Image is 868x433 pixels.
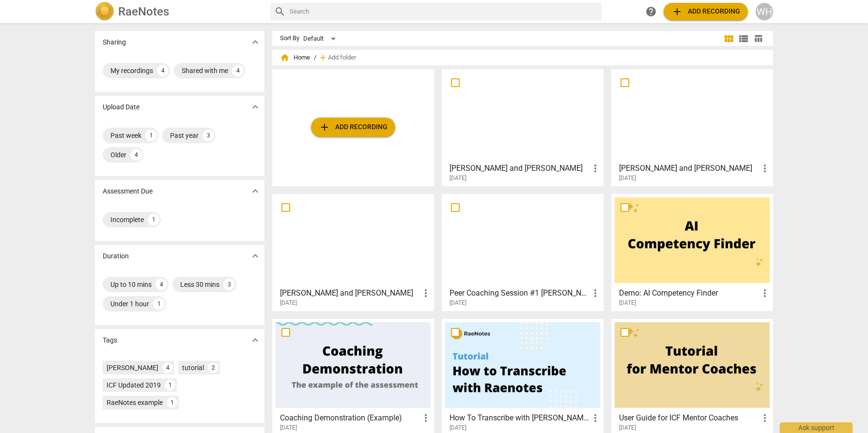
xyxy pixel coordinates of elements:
h3: Demo: AI Competency Finder [619,287,759,299]
div: 1 [145,130,157,141]
button: Show more [248,333,263,347]
div: Incomplete [110,215,144,224]
div: 3 [223,279,235,290]
div: 1 [148,214,159,225]
a: LogoRaeNotes [95,2,263,21]
span: expand_more [249,36,261,48]
span: more_vert [420,287,432,299]
span: more_vert [589,287,601,299]
a: [PERSON_NAME] and [PERSON_NAME][DATE] [276,197,431,307]
span: expand_more [249,334,261,346]
span: add [318,53,328,62]
p: Tags [103,335,117,345]
h3: Peer Coaching Session #1 Tracey Page [449,287,589,299]
div: 1 [165,380,175,390]
div: Under 1 hour [110,299,149,309]
button: Show more [248,249,263,263]
button: Upload [311,118,395,137]
span: [DATE] [619,299,636,307]
p: Sharing [103,37,126,47]
div: Shared with me [182,66,228,75]
span: more_vert [759,287,771,299]
div: [PERSON_NAME] [107,363,158,373]
h3: Coaching Demonstration (Example) [280,412,420,424]
div: Up to 10 mins [110,280,152,289]
span: [DATE] [280,299,297,307]
span: [DATE] [449,299,466,307]
span: search [274,6,286,17]
span: more_vert [589,412,601,424]
div: ICF Updated 2019 [107,380,161,390]
p: Upload Date [103,102,139,112]
button: Upload [664,3,748,20]
h3: How To Transcribe with RaeNotes [449,412,589,424]
div: Ask support [780,422,852,433]
div: 4 [157,65,169,76]
div: 4 [232,65,244,76]
button: Show more [248,100,263,114]
button: List view [736,31,751,46]
p: Assessment Due [103,186,153,196]
input: Search [290,4,598,19]
span: Add recording [671,6,740,17]
a: [PERSON_NAME] and [PERSON_NAME][DATE] [445,73,600,182]
a: [PERSON_NAME] and [PERSON_NAME][DATE] [615,73,770,182]
span: more_vert [589,163,601,174]
div: 4 [130,149,142,161]
a: Help [642,3,660,20]
div: My recordings [110,66,153,75]
span: table_chart [754,34,763,43]
h3: User Guide for ICF Mentor Coaches [619,412,759,424]
span: more_vert [759,412,771,424]
button: WH [756,3,773,20]
span: [DATE] [280,424,297,432]
span: / [314,54,316,61]
span: more_vert [759,163,771,174]
span: expand_more [249,185,261,197]
div: 2 [208,362,218,373]
a: How To Transcribe with [PERSON_NAME][DATE] [445,322,600,432]
span: add [671,6,683,17]
a: Coaching Demonstration (Example)[DATE] [276,322,431,432]
button: Show more [248,35,263,49]
span: [DATE] [619,424,636,432]
div: Less 30 mins [180,280,219,289]
h2: RaeNotes [118,5,169,18]
h3: Colleen Byers and Wendy Hultmark [449,163,589,174]
div: 4 [155,279,167,290]
div: tutorial [182,363,204,373]
span: Add folder [328,54,356,61]
div: 1 [153,298,165,310]
img: Logo [95,2,114,21]
div: 4 [162,362,173,373]
div: Default [303,31,339,46]
a: Peer Coaching Session #1 [PERSON_NAME][DATE] [445,197,600,307]
div: Older [110,150,126,160]
div: Sort By [280,35,299,42]
span: [DATE] [619,174,636,182]
h3: Colleen Byers and Wendy Hultmark [619,163,759,174]
h3: Tracey Page and Wendy Hultmark [280,287,420,299]
div: 1 [167,397,177,408]
span: home [280,53,290,62]
span: add [319,121,330,133]
span: Home [280,53,310,62]
span: more_vert [420,412,432,424]
span: [DATE] [449,174,466,182]
button: Table view [751,31,765,46]
span: help [645,6,657,17]
span: view_module [723,33,735,45]
span: view_list [738,33,749,45]
div: Past week [110,131,141,140]
a: User Guide for ICF Mentor Coaches[DATE] [615,322,770,432]
span: expand_more [249,250,261,262]
span: expand_more [249,101,261,113]
p: Duration [103,251,129,261]
div: 3 [202,130,214,141]
a: Demo: AI Competency Finder[DATE] [615,197,770,307]
div: Past year [170,131,199,140]
div: RaeNotes example [107,398,163,407]
span: [DATE] [449,424,466,432]
button: Tile view [722,31,736,46]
